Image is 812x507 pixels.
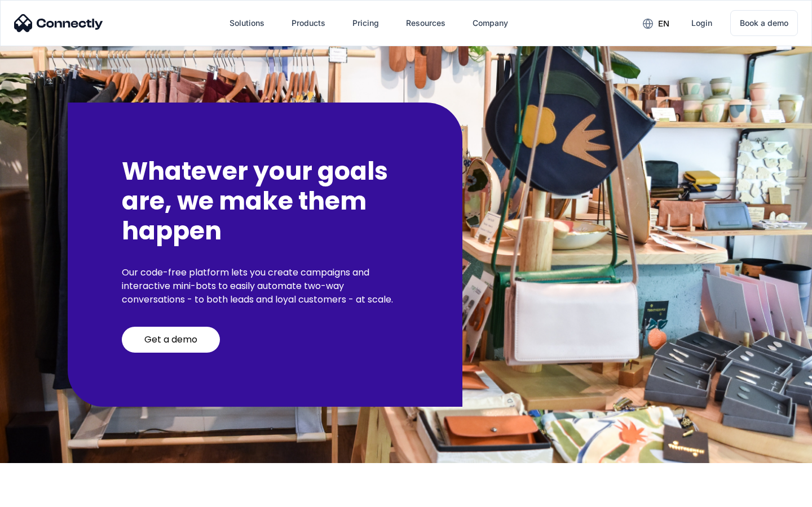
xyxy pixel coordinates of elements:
[122,266,408,306] p: Our code-free platform lets you create campaigns and interactive mini-bots to easily automate two...
[230,15,264,31] div: Solutions
[23,487,68,503] ul: Language list
[144,334,197,345] div: Get a demo
[122,327,220,353] a: Get a demo
[730,10,798,36] a: Book a demo
[14,14,103,32] img: Connectly Logo
[473,15,508,31] div: Company
[292,15,325,31] div: Products
[682,10,721,37] a: Login
[11,487,68,503] aside: Language selected: English
[658,16,669,32] div: en
[352,15,379,31] div: Pricing
[406,15,445,31] div: Resources
[343,10,388,37] a: Pricing
[122,157,408,246] h2: Whatever your goals are, we make them happen
[691,15,712,31] div: Login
